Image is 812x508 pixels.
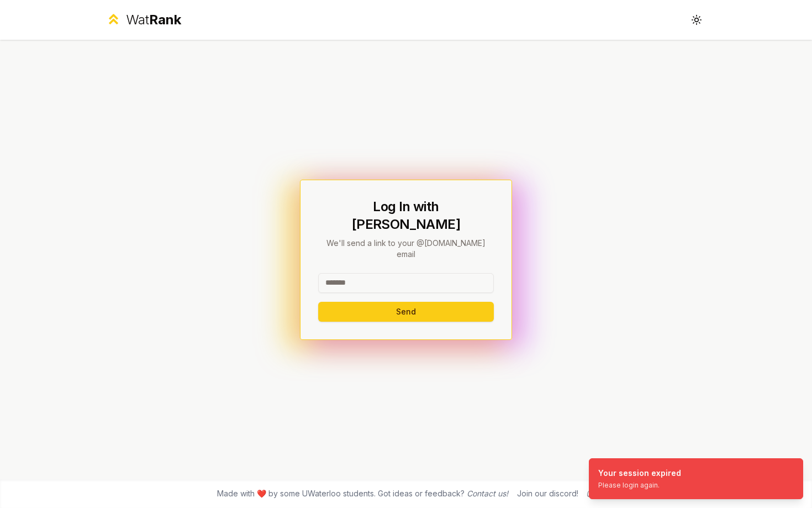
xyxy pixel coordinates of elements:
[318,198,494,233] h1: Log In with [PERSON_NAME]
[467,489,508,498] a: Contact us!
[217,488,508,499] span: Made with ❤️ by some UWaterloo students. Got ideas or feedback?
[106,11,181,29] a: WatRank
[149,12,181,28] span: Rank
[126,11,181,29] div: Wat
[598,481,681,490] div: Please login again.
[318,302,494,322] button: Send
[318,238,494,260] p: We'll send a link to your @[DOMAIN_NAME] email
[598,468,681,479] div: Your session expired
[517,488,578,499] div: Join our discord!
